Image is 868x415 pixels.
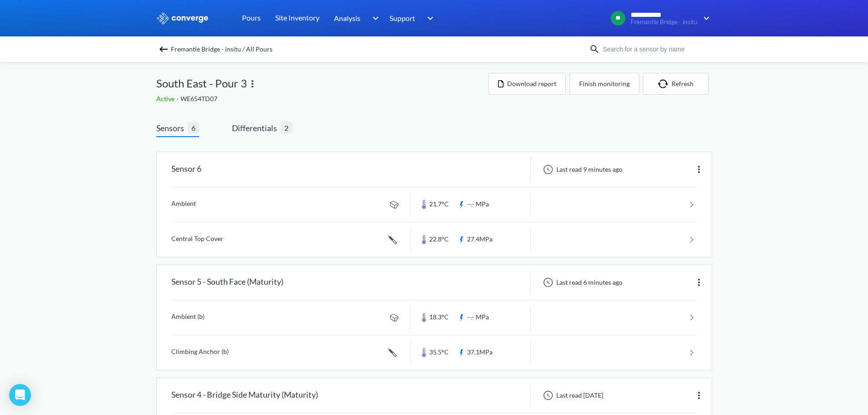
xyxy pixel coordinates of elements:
[570,73,639,95] button: Finish monitoring
[643,73,709,95] button: Refresh
[538,277,625,288] div: Last read 6 minutes ago
[156,95,176,102] span: Active
[693,277,704,288] img: more.svg
[156,12,209,24] img: logo_ewhite.svg
[538,390,606,401] div: Last read [DATE]
[9,384,31,406] div: Open Intercom Messenger
[171,271,283,294] div: Sensor 5 - South Face (Maturity)
[156,122,188,134] span: Sensors
[421,13,436,24] img: downArrow.svg
[390,12,415,24] span: Support
[247,78,258,89] img: more.svg
[693,164,704,175] img: more.svg
[156,75,247,92] span: South East - Pour 3
[698,13,712,24] img: downArrow.svg
[171,158,201,181] div: Sensor 6
[171,43,272,56] span: Fremantle Bridge - insitu / All Pours
[658,79,672,88] img: icon-refresh.svg
[188,122,199,133] span: 6
[538,164,625,175] div: Last read 9 minutes ago
[498,80,503,87] img: icon-file.svg
[631,19,698,26] span: Fremantle Bridge - insitu
[232,122,281,134] span: Differentials
[156,94,488,104] div: WE654TD07
[366,13,381,24] img: downArrow.svg
[281,122,292,133] span: 2
[589,44,600,55] img: icon-search.svg
[600,44,710,54] input: Search for a sensor by name
[693,390,704,401] img: more.svg
[488,73,566,95] button: Download report
[176,95,180,102] span: -
[158,44,169,55] img: backspace.svg
[334,12,360,24] span: Analysis
[171,384,318,407] div: Sensor 4 - Bridge Side Maturity (Maturity)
